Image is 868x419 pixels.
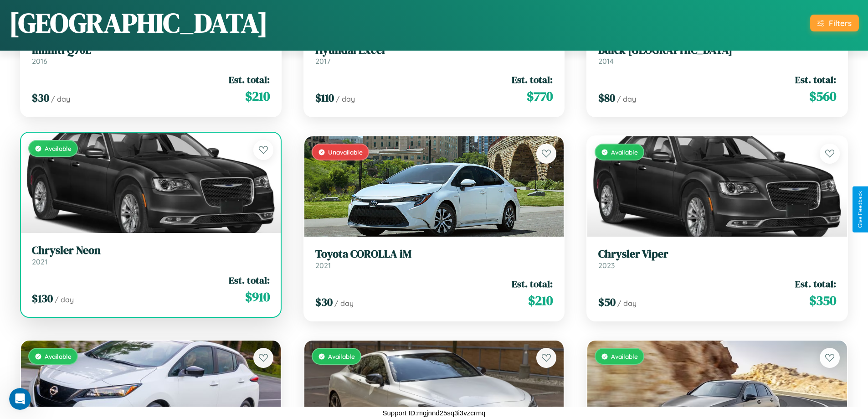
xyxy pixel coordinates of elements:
span: Available [611,148,638,156]
span: $ 50 [598,295,616,310]
span: / day [334,299,354,308]
span: Est. total: [512,73,553,86]
span: Unavailable [328,148,363,156]
span: / day [51,94,70,103]
a: Infiniti Q70L2016 [32,44,270,66]
span: $ 30 [32,90,49,105]
h1: [GEOGRAPHIC_DATA] [9,4,268,41]
span: 2014 [598,57,614,66]
a: Hyundai Excel2017 [315,44,553,66]
span: / day [55,295,74,304]
h3: Toyota COROLLA iM [315,248,553,261]
span: Est. total: [795,73,836,86]
span: Est. total: [229,73,270,86]
button: Filters [810,15,859,31]
iframe: Intercom live chat [9,388,31,410]
span: $ 770 [527,87,553,105]
span: $ 210 [528,291,553,310]
span: $ 210 [245,87,270,105]
h3: Chrysler Viper [598,248,836,261]
span: 2023 [598,261,615,270]
span: 2021 [32,257,47,266]
span: / day [336,94,355,103]
span: $ 350 [809,291,836,310]
span: Est. total: [512,277,553,290]
a: Chrysler Viper2023 [598,248,836,270]
span: Available [45,352,72,360]
a: Buick [GEOGRAPHIC_DATA]2014 [598,44,836,66]
span: Available [45,145,72,152]
span: Est. total: [795,277,836,290]
span: Available [611,352,638,360]
div: Give Feedback [857,191,863,228]
span: $ 910 [245,288,270,306]
h3: Buick [GEOGRAPHIC_DATA] [598,44,836,57]
a: Chrysler Neon2021 [32,244,270,266]
div: Filters [829,18,852,28]
span: / day [617,94,636,103]
span: $ 110 [315,90,334,105]
p: Support ID: mgjnnd25sq3i3vzcrmq [383,407,486,419]
span: $ 80 [598,90,615,105]
span: 2017 [315,57,330,66]
span: Est. total: [229,274,270,287]
span: 2016 [32,57,47,66]
span: $ 30 [315,295,333,310]
span: Available [328,352,355,360]
span: 2021 [315,261,331,270]
span: $ 130 [32,291,53,306]
h3: Chrysler Neon [32,244,270,257]
span: / day [617,299,637,308]
a: Toyota COROLLA iM2021 [315,248,553,270]
span: $ 560 [809,87,836,105]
